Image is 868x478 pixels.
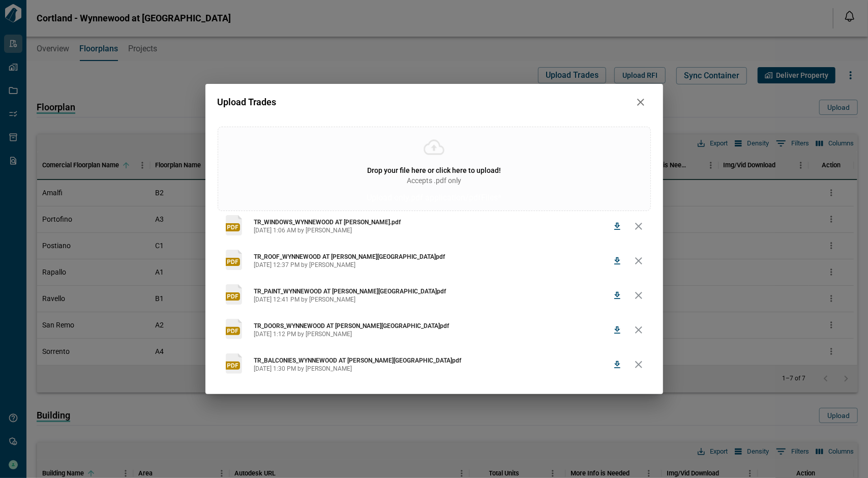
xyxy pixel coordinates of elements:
button: delete [628,320,649,340]
span: TR_DOORS_WYNNEWOOD AT [PERSON_NAME][GEOGRAPHIC_DATA]pdf [254,322,608,330]
button: delete [628,251,649,271]
span: TR_BALCONIES_WYNNEWOOD AT [PERSON_NAME][GEOGRAPHIC_DATA]pdf [254,356,608,365]
span: [DATE] 1:12 PM by [PERSON_NAME] [254,330,608,338]
span: Upload Trades [218,97,277,107]
span: Accepts .pdf only [407,175,461,186]
button: delete [628,216,649,236]
span: TR_PAINT_WYNNEWOOD AT [PERSON_NAME][GEOGRAPHIC_DATA]pdf [254,287,608,295]
span: TR_ROOF_WYNNEWOOD AT [PERSON_NAME][GEOGRAPHIC_DATA]pdf [254,253,608,261]
span: [DATE] 1:30 PM by [PERSON_NAME] [254,365,608,373]
span: Drop your file here or click here to upload! [367,166,501,174]
span: [DATE] 1:06 AM by [PERSON_NAME] [254,226,608,234]
button: delete [628,285,649,306]
p: Upload only .pdf application/pdf Files* [367,192,501,204]
span: [DATE] 12:37 PM by [PERSON_NAME] [254,261,608,269]
button: delete [628,354,649,375]
span: TR_WINDOWS_WYNNEWOOD AT [PERSON_NAME].pdf [254,218,608,226]
span: [DATE] 12:41 PM by [PERSON_NAME] [254,295,608,304]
